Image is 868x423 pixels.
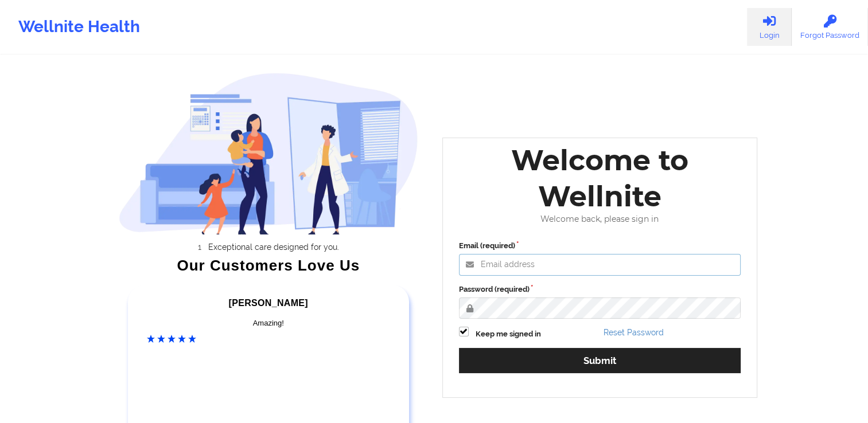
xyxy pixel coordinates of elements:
[119,72,418,234] img: wellnite-auth-hero_200.c722682e.png
[459,348,741,373] button: Submit
[747,8,792,46] a: Login
[129,242,418,252] li: Exceptional care designed for you.
[459,254,741,276] input: Email address
[451,214,749,224] div: Welcome back, please sign in
[459,240,741,252] label: Email (required)
[147,318,390,329] div: Amazing!
[459,284,741,295] label: Password (required)
[119,260,418,271] div: Our Customers Love Us
[476,328,541,340] label: Keep me signed in
[451,142,749,214] div: Welcome to Wellnite
[792,8,868,46] a: Forgot Password
[229,298,308,308] span: [PERSON_NAME]
[604,328,664,337] a: Reset Password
